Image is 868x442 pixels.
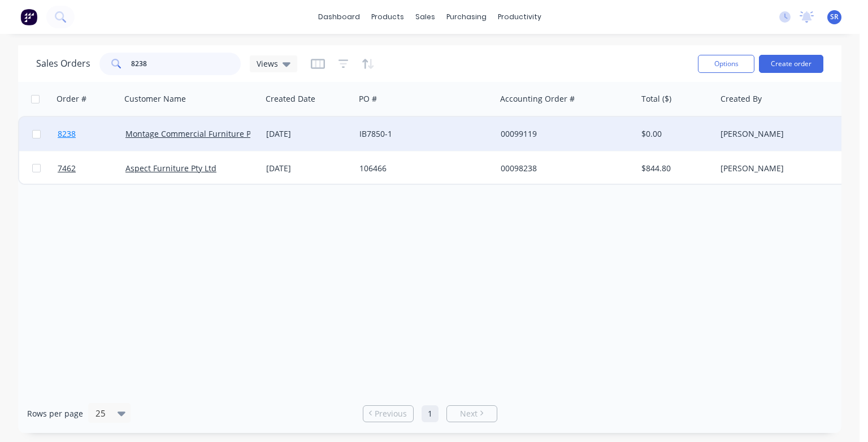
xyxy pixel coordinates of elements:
[131,53,241,75] input: Search...
[721,93,762,105] div: Created By
[359,163,485,174] div: 106466
[124,93,186,105] div: Customer Name
[359,93,377,105] div: PO #
[313,8,366,25] a: dashboard
[830,12,839,22] span: SR
[501,128,626,140] div: 00099119
[410,8,441,25] div: sales
[641,163,708,174] div: $844.80
[441,8,492,25] div: purchasing
[422,405,439,422] a: Page 1 is your current page
[58,128,76,140] span: 8238
[266,93,315,105] div: Created Date
[363,408,413,419] a: Previous page
[58,163,76,174] span: 7462
[366,8,410,25] div: products
[359,128,485,140] div: IB7850-1
[721,163,846,174] div: [PERSON_NAME]
[358,405,502,422] ul: Pagination
[266,163,350,174] div: [DATE]
[125,128,272,139] a: Montage Commercial Furniture Pty Ltd
[698,55,754,73] button: Options
[501,163,626,174] div: 00098238
[641,93,671,105] div: Total ($)
[500,93,575,105] div: Accounting Order #
[125,163,216,174] a: Aspect Furniture Pty Ltd
[641,128,708,140] div: $0.00
[27,408,83,419] span: Rows per page
[58,117,125,151] a: 8238
[447,408,497,419] a: Next page
[58,151,125,185] a: 7462
[36,58,90,69] h1: Sales Orders
[257,58,278,70] span: Views
[492,8,547,25] div: productivity
[460,408,478,419] span: Next
[721,128,846,140] div: [PERSON_NAME]
[20,8,37,25] img: Factory
[266,128,350,140] div: [DATE]
[759,55,823,73] button: Create order
[57,93,86,105] div: Order #
[375,408,407,419] span: Previous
